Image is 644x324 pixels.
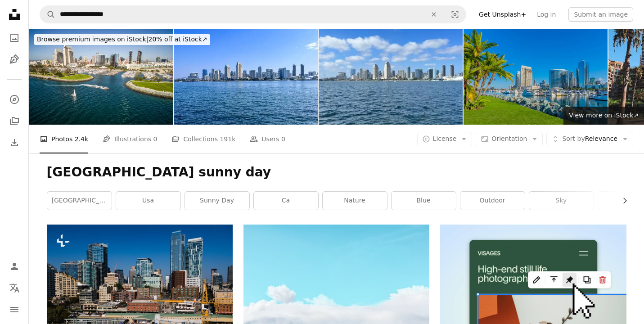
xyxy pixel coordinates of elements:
[5,50,23,68] a: Illustrations
[153,134,158,144] span: 0
[531,7,561,22] a: Log in
[323,192,387,210] a: nature
[243,282,429,290] a: white clouds and blue sky during daytime
[116,192,180,210] a: usa
[29,29,173,125] img: Aerial view of San Diego harbor
[40,5,466,23] form: Find visuals sitewide
[417,132,473,146] button: License
[5,29,23,47] a: Photos
[40,6,55,23] button: Search Unsplash
[476,132,543,146] button: Orientation
[37,36,148,43] span: Browse premium images on iStock |
[5,279,23,297] button: Language
[5,90,23,108] a: Explore
[5,301,23,319] button: Menu
[5,134,23,152] a: Download History
[424,6,444,23] button: Clear
[174,29,318,125] img: San Diego skyline with clear blue sky.
[29,29,216,50] a: Browse premium images on iStock|20% off at iStock↗
[473,7,531,22] a: Get Unsplash+
[250,125,285,153] a: Users 0
[319,29,463,125] img: San Diego Skyline
[617,192,626,210] button: scroll list to the right
[185,192,249,210] a: sunny day
[254,192,318,210] a: ca
[392,192,456,210] a: blue
[491,135,527,142] span: Orientation
[47,164,626,180] h1: [GEOGRAPHIC_DATA] sunny day
[171,125,235,153] a: Collections 191k
[562,135,585,142] span: Sort by
[103,125,157,153] a: Illustrations 0
[281,134,285,144] span: 0
[220,134,235,144] span: 191k
[460,192,525,210] a: outdoor
[5,112,23,130] a: Collections
[47,192,112,210] a: [GEOGRAPHIC_DATA]
[568,7,633,22] button: Submit an image
[562,135,617,144] span: Relevance
[563,107,644,125] a: View more on iStock↗
[529,192,594,210] a: sky
[47,290,233,298] a: A high-angle of Port of San Diego on a sunny day, clear sky background
[546,132,633,146] button: Sort byRelevance
[5,257,23,275] a: Log in / Sign up
[433,135,457,142] span: License
[37,36,207,43] span: 20% off at iStock ↗
[444,6,466,23] button: Visual search
[464,29,608,125] img: Cityscape with skyscrapers of San Diego Skyline, Ca
[569,112,639,119] span: View more on iStock ↗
